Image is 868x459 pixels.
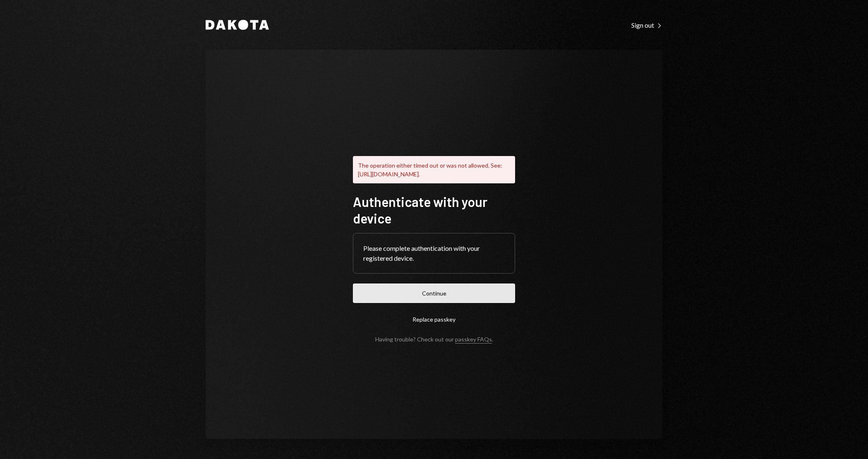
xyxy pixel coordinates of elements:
[353,193,515,226] h1: Authenticate with your device
[631,21,662,29] div: Sign out
[363,243,505,263] div: Please complete authentication with your registered device.
[353,284,515,303] button: Continue
[631,20,662,29] a: Sign out
[353,310,515,329] button: Replace passkey
[375,336,493,343] div: Having trouble? Check out our .
[455,336,492,344] a: passkey FAQs
[353,156,515,183] div: The operation either timed out or was not allowed. See: [URL][DOMAIN_NAME].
